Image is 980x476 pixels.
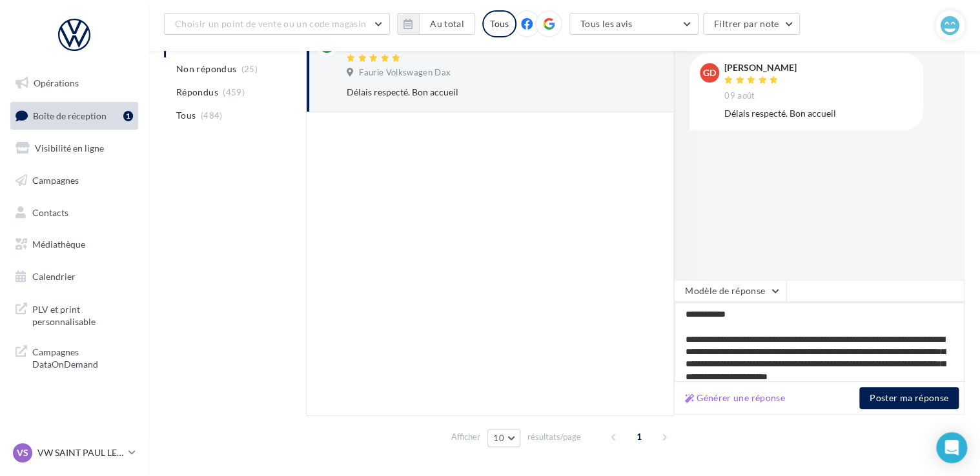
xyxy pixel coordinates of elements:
button: Choisir un point de vente ou un code magasin [164,13,390,35]
button: Tous les avis [569,13,699,35]
a: Campagnes DataOnDemand [8,338,141,376]
span: 1 [629,426,649,447]
span: VS [17,446,28,459]
span: Non répondus [176,63,236,75]
span: GD [703,66,716,79]
span: 10 [493,433,504,443]
a: Médiathèque [8,231,141,258]
button: Générer une réponse [680,390,790,406]
a: Campagnes [8,167,141,194]
span: Médiathèque [32,239,85,250]
button: Poster ma réponse [859,387,959,409]
div: Tous [482,10,516,37]
span: résultats/page [527,431,581,443]
button: Au total [419,13,475,35]
a: Visibilité en ligne [8,135,141,162]
button: Au total [397,13,475,35]
span: (484) [201,110,223,121]
a: Opérations [8,70,141,97]
span: (25) [241,64,258,74]
div: Open Intercom Messenger [936,432,967,463]
span: Répondus [176,86,218,99]
div: [PERSON_NAME] [724,63,797,72]
a: Contacts [8,199,141,226]
span: Opérations [34,77,79,88]
span: Visibilité en ligne [35,143,104,154]
span: Calendrier [32,271,76,282]
div: Délais respecté. Bon accueil [724,107,913,120]
a: Calendrier [8,263,141,290]
span: Tous [176,109,196,122]
span: Campagnes DataOnDemand [32,343,133,371]
div: Délais respecté. Bon accueil [347,86,578,99]
span: Choisir un point de vente ou un code magasin [175,18,366,29]
span: Tous les avis [580,18,633,29]
span: (459) [223,87,245,97]
span: Faurie Volkswagen Dax [359,67,451,79]
a: VS VW SAINT PAUL LES DAX [10,441,138,465]
span: Campagnes [32,175,79,186]
p: VW SAINT PAUL LES DAX [37,446,123,459]
button: Ignorer [620,83,662,101]
span: Boîte de réception [33,110,107,121]
a: PLV et print personnalisable [8,295,141,333]
button: Filtrer par note [703,13,801,35]
a: Boîte de réception1 [8,102,141,130]
span: PLV et print personnalisable [32,301,133,328]
span: Afficher [451,431,480,443]
div: 1 [123,111,133,121]
span: 09 août [724,90,755,102]
button: Modèle de réponse [674,280,786,302]
button: 10 [487,429,520,447]
span: Contacts [32,206,68,217]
